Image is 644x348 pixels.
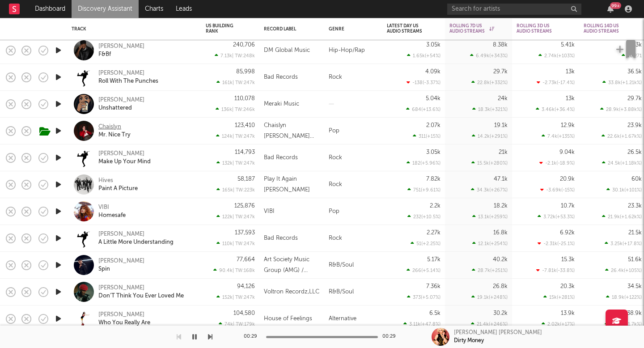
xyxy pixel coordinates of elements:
[536,106,575,112] div: 3.46k ( +36.4 % )
[560,284,575,289] div: 20.3k
[324,171,382,198] div: Rock
[98,185,138,193] div: Paint A Picture
[72,26,192,32] div: Track
[98,131,131,139] a: Mr. Nice Try
[98,69,144,77] a: [PERSON_NAME]
[98,150,144,158] div: [PERSON_NAME]
[407,267,441,273] div: 266 ( +5.14 % )
[542,321,575,327] div: 2.02k ( +17 % )
[605,241,642,246] div: 3.25k ( +17.8 % )
[407,294,441,300] div: 373 ( +5.07 % )
[244,331,262,342] div: 00:29
[517,23,561,34] div: Rolling 3D US Audio Streams
[264,99,299,110] div: Meraki Music
[427,257,441,263] div: 5.17k
[606,294,642,300] div: 18.9k ( +122 % )
[98,104,132,112] div: Unshattered
[206,267,255,273] div: 90.4k | TW: 168k
[324,144,382,171] div: Rock
[234,203,255,209] div: 125,876
[234,96,255,102] div: 110,078
[206,294,255,300] div: 152k | TW: 247k
[426,176,441,182] div: 7.82k
[264,287,319,297] div: Voltron Recordz,LLC
[536,267,575,273] div: -7.81k ( -33.8 % )
[206,80,255,85] div: 161k | TW: 247k
[540,187,575,193] div: -3.69k ( -15 % )
[206,187,255,193] div: 165k | TW: 223k
[98,204,109,212] a: VIBI
[471,160,508,166] div: 15.5k ( +280 % )
[98,158,151,166] a: Make Up Your Mind
[628,257,642,263] div: 51.6k
[471,187,508,193] div: 34.3k ( +267 % )
[600,106,642,112] div: 28.9k ( +3.88k % )
[631,176,642,182] div: 60k
[237,176,255,182] div: 58,187
[324,279,382,306] div: R&B/Soul
[98,238,174,246] a: A Little More Understanding
[472,106,508,112] div: 18.3k ( +321 % )
[493,310,508,316] div: 30.2k
[264,255,320,276] div: Art Society Music Group (AMG) / EMPIRE
[610,2,621,9] div: 99 +
[607,5,614,13] button: 99+
[559,149,575,155] div: 9.04k
[602,214,642,220] div: 21.9k ( +1.62k % )
[472,133,508,139] div: 14.2k ( +291 % )
[235,230,255,236] div: 137,593
[98,292,184,300] div: Don'T Think You Ever Loved Me
[494,176,508,182] div: 47.1k
[98,77,158,85] a: Roll With The Punches
[264,206,275,217] div: VIBI
[98,177,113,185] div: Hives
[98,51,111,59] div: F&Bf
[605,321,642,327] div: 36.7k ( +1.7k % )
[602,160,642,166] div: 24.5k ( +1.18k % )
[98,319,150,327] div: Who You Really Are
[406,106,441,112] div: 684 ( +13.6 % )
[206,53,255,59] div: 7.13k | TW: 248k
[471,294,508,300] div: 19.1k ( +248 % )
[98,230,144,238] a: [PERSON_NAME]
[98,311,144,319] a: [PERSON_NAME]
[566,69,575,75] div: 13k
[324,252,382,279] div: R&B/Soul
[237,284,255,289] div: 94,126
[413,133,441,139] div: 311 ( +15 % )
[627,149,642,155] div: 26.5k
[411,241,441,246] div: 51 ( +2.25 % )
[471,80,508,85] div: 22.8k ( +332 % )
[324,225,382,252] div: Rock
[602,80,642,85] div: 33.8k ( +1.21k % )
[98,257,144,265] div: [PERSON_NAME]
[539,160,575,166] div: -2.1k ( -18.9 % )
[584,23,628,34] div: Rolling 14D US Audio Streams
[264,174,320,195] div: Play It Again [PERSON_NAME]
[538,53,575,59] div: 2.74k ( +103 % )
[407,53,441,59] div: 1.65k ( +54 % )
[605,267,642,273] div: 26.4k ( +105 % )
[324,64,382,91] div: Rock
[538,214,575,220] div: 3.72k ( +53.3 % )
[235,123,255,128] div: 123,410
[98,123,121,131] a: Chaislyn
[447,4,581,15] input: Search for artists
[426,123,441,128] div: 2.07k
[493,257,508,263] div: 40.2k
[449,23,494,34] div: Rolling 7D US Audio Streams
[407,80,441,85] div: -138 ( -3.37 % )
[430,203,441,209] div: 2.2k
[454,329,542,337] div: [PERSON_NAME] [PERSON_NAME]
[98,212,126,220] a: Homesafe
[206,23,241,34] div: US Building Rank
[426,149,441,155] div: 3.05k
[206,160,255,166] div: 132k | TW: 247k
